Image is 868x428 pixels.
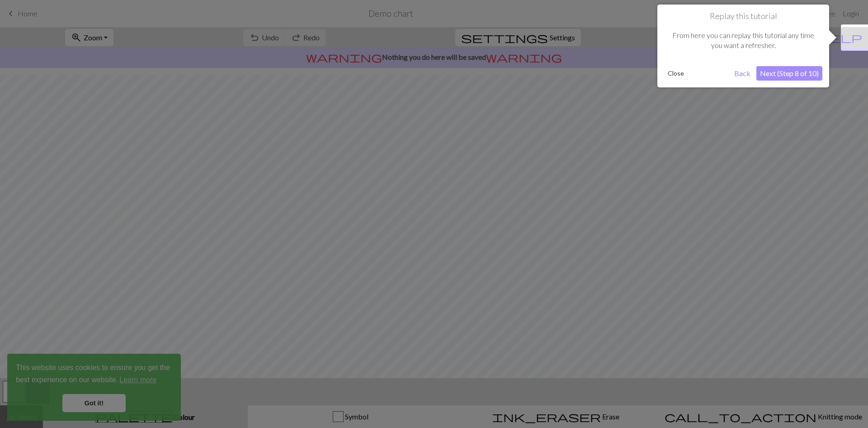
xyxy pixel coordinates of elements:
[664,21,822,60] div: From here you can replay this tutorial any time you want a refresher.
[731,66,754,81] button: Back
[664,11,822,21] h1: Replay this tutorial
[657,5,829,87] div: Replay this tutorial
[664,67,688,80] button: Close
[756,66,822,81] button: Next (Step 8 of 10)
